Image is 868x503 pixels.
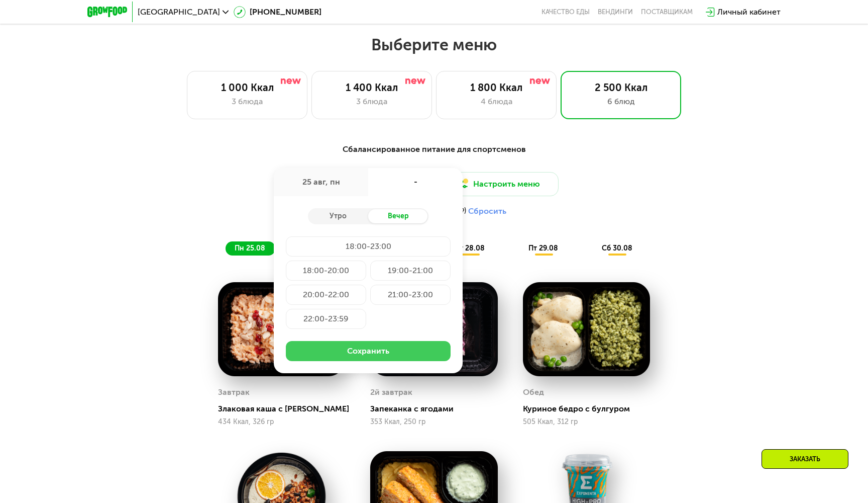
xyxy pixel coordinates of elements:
[197,81,297,94] div: 1 000 Ккал
[370,404,505,414] div: Запеканка с ягодами
[370,418,497,426] div: 353 Ккал, 250 гр
[322,81,421,94] div: 1 400 Ккал
[137,143,731,156] div: Сбалансированное питание для спортсменов
[438,172,559,196] button: Настроить меню
[368,209,428,223] div: Вечер
[286,285,366,305] div: 20:00-22:00
[32,35,836,55] h2: Выберите меню
[218,404,353,414] div: Злаковая каша с [PERSON_NAME]
[218,418,345,426] div: 434 Ккал, 326 гр
[286,261,366,281] div: 18:00-20:00
[286,341,451,361] button: Сохранить
[541,8,590,16] a: Качество еды
[447,96,546,108] div: 4 блюда
[447,81,546,94] div: 1 800 Ккал
[717,6,781,18] div: Личный кабинет
[286,236,451,257] div: 18:00-23:00
[455,244,485,253] span: чт 28.08
[641,8,693,16] div: поставщикам
[218,385,250,400] div: Завтрак
[322,96,421,108] div: 3 блюда
[598,8,633,16] a: Вендинги
[197,96,297,108] div: 3 блюда
[370,261,451,281] div: 19:00-21:00
[571,96,671,108] div: 6 блюд
[368,168,463,196] div: -
[308,209,368,223] div: Утро
[468,206,506,216] button: Сбросить
[528,244,558,253] span: пт 29.08
[571,81,671,94] div: 2 500 Ккал
[523,418,650,426] div: 505 Ккал, 312 гр
[523,385,544,400] div: Обед
[602,244,632,253] span: сб 30.08
[274,168,368,196] div: 25 авг, пн
[370,285,451,305] div: 21:00-23:00
[762,449,848,469] div: Заказать
[234,6,321,18] a: [PHONE_NUMBER]
[286,309,366,329] div: 22:00-23:59
[138,8,220,16] span: [GEOGRAPHIC_DATA]
[523,404,658,414] div: Куриное бедро с булгуром
[370,385,412,400] div: 2й завтрак
[235,244,265,253] span: пн 25.08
